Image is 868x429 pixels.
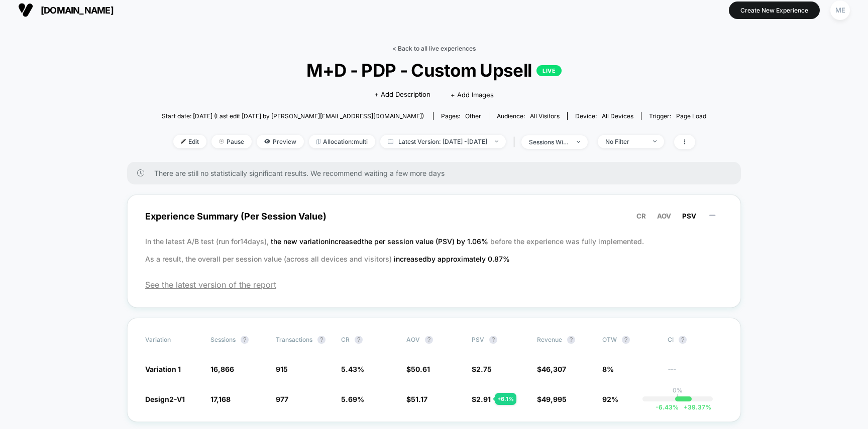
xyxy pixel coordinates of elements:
[476,365,492,373] span: 2.75
[145,336,200,344] span: Variation
[441,112,481,120] div: Pages:
[380,135,506,148] span: Latest Version: [DATE] - [DATE]
[472,336,484,343] span: PSV
[602,395,618,403] span: 92%
[181,139,186,144] img: edit
[18,3,33,18] img: Visually logo
[451,91,494,99] span: + Add Images
[602,365,614,373] span: 8%
[394,255,510,263] span: increased by approximately 0.87 %
[636,212,646,220] span: CR
[472,365,492,373] span: $
[649,112,706,120] div: Trigger:
[219,139,224,144] img: end
[276,365,288,373] span: 915
[41,5,114,16] span: [DOMAIN_NAME]
[317,336,325,344] button: ?
[567,336,575,344] button: ?
[145,280,723,290] span: See the latest version of the report
[605,138,645,145] div: No Filter
[830,1,850,20] div: ME
[472,395,491,403] span: $
[679,336,687,344] button: ?
[653,140,657,142] img: end
[276,395,288,403] span: 977
[497,112,560,120] div: Audience:
[537,365,566,373] span: $
[679,403,711,411] span: 39.37 %
[210,336,236,343] span: Sessions
[465,112,481,120] span: other
[536,65,562,76] p: LIVE
[210,365,234,373] span: 16,866
[537,395,567,403] span: $
[530,112,560,120] span: All Visitors
[682,212,696,220] span: PSV
[656,403,679,411] span: -6.43 %
[355,336,363,344] button: ?
[145,233,723,268] p: In the latest A/B test (run for 14 days), before the experience was fully implemented. As a resul...
[406,365,430,373] span: $
[679,211,699,221] button: PSV
[145,395,185,403] span: Design2-V1
[668,336,723,344] span: CI
[411,365,430,373] span: 50.61
[602,336,658,344] span: OTW
[162,112,424,120] span: Start date: [DATE] (Last edit [DATE] by [PERSON_NAME][EMAIL_ADDRESS][DOMAIN_NAME])
[654,211,674,221] button: AOV
[411,395,427,403] span: 51.17
[676,112,706,120] span: Page Load
[577,141,580,143] img: end
[392,45,476,52] a: < Back to all live experiences
[425,336,433,344] button: ?
[241,336,249,344] button: ?
[154,169,721,177] span: There are still no statistically significant results. We recommend waiting a few more days
[145,365,181,373] span: Variation 1
[341,365,364,373] span: 5.43 %
[684,403,688,411] span: +
[257,135,304,148] span: Preview
[622,336,630,344] button: ?
[567,112,641,120] span: Device:
[374,90,430,100] span: + Add Description
[210,395,231,403] span: 17,168
[511,135,521,149] span: |
[276,336,312,343] span: Transactions
[388,139,393,144] img: calendar
[537,336,562,343] span: Revenue
[495,393,516,405] div: + 6.1 %
[673,386,683,394] p: 0%
[271,237,490,246] span: the new variation increased the per session value (PSV) by 1.06 %
[657,212,671,220] span: AOV
[729,2,820,19] button: Create New Experience
[145,205,723,228] span: Experience Summary (Per Session Value)
[633,211,649,221] button: CR
[406,395,427,403] span: $
[668,366,723,374] span: ---
[341,395,364,403] span: 5.69 %
[602,112,633,120] span: all devices
[489,336,497,344] button: ?
[316,139,320,144] img: rebalance
[677,394,679,401] p: |
[541,365,566,373] span: 46,307
[341,336,350,343] span: CR
[529,138,569,146] div: sessions with impression
[189,60,679,81] span: M+D - PDP - Custom Upsell
[309,135,375,148] span: Allocation: multi
[15,2,117,18] button: [DOMAIN_NAME]
[541,395,567,403] span: 49,995
[476,395,491,403] span: 2.91
[211,135,252,148] span: Pause
[495,140,498,142] img: end
[173,135,206,148] span: Edit
[406,336,420,343] span: AOV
